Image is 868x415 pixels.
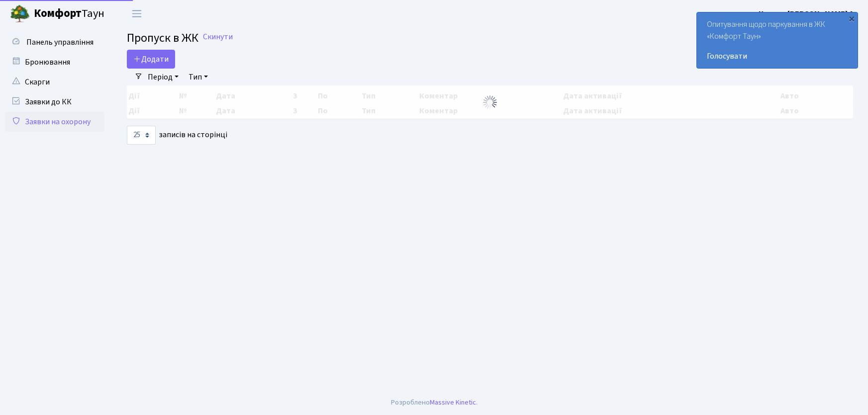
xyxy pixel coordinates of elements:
a: Панель управління [5,32,104,52]
span: Таун [34,5,104,22]
select: записів на сторінці [127,126,156,145]
b: Комфорт [34,5,82,21]
a: Період [144,69,183,85]
span: Додати [133,54,169,65]
a: Додати [127,50,175,69]
div: × [847,13,857,23]
div: Розроблено . [391,397,478,408]
a: Скинути [203,32,233,42]
label: записів на сторінці [127,126,227,145]
a: Тип [185,69,212,85]
a: Заявки до КК [5,92,104,112]
img: Обробка... [482,94,498,110]
button: Переключити навігацію [124,5,149,22]
a: Цитрус [PERSON_NAME] А. [759,8,856,20]
div: Опитування щодо паркування в ЖК «Комфорт Таун» [697,12,858,68]
img: logo.png [10,4,30,24]
span: Панель управління [26,37,94,48]
span: Пропуск в ЖК [127,29,198,47]
a: Заявки на охорону [5,112,104,132]
b: Цитрус [PERSON_NAME] А. [759,8,856,19]
a: Голосувати [707,50,848,62]
a: Massive Kinetic [430,397,476,408]
a: Скарги [5,72,104,92]
a: Бронювання [5,52,104,72]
